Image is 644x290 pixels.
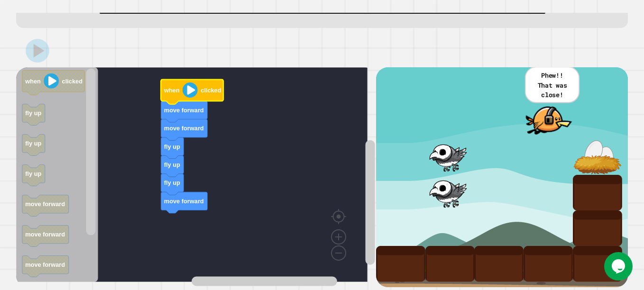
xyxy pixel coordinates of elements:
[164,143,180,150] text: fly up
[533,71,572,100] p: Phew!! That was close!
[25,140,41,147] text: fly up
[25,231,65,238] text: move forward
[164,125,204,132] text: move forward
[164,107,204,114] text: move forward
[164,198,204,205] text: move forward
[62,78,83,85] text: clicked
[164,180,180,187] text: fly up
[164,161,180,168] text: fly up
[25,170,41,177] text: fly up
[164,87,180,94] text: when
[25,261,65,268] text: move forward
[25,78,41,85] text: when
[16,67,376,287] div: Blockly Workspace
[25,109,41,117] text: fly up
[25,200,65,208] text: move forward
[604,252,635,281] iframe: chat widget
[201,87,221,94] text: clicked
